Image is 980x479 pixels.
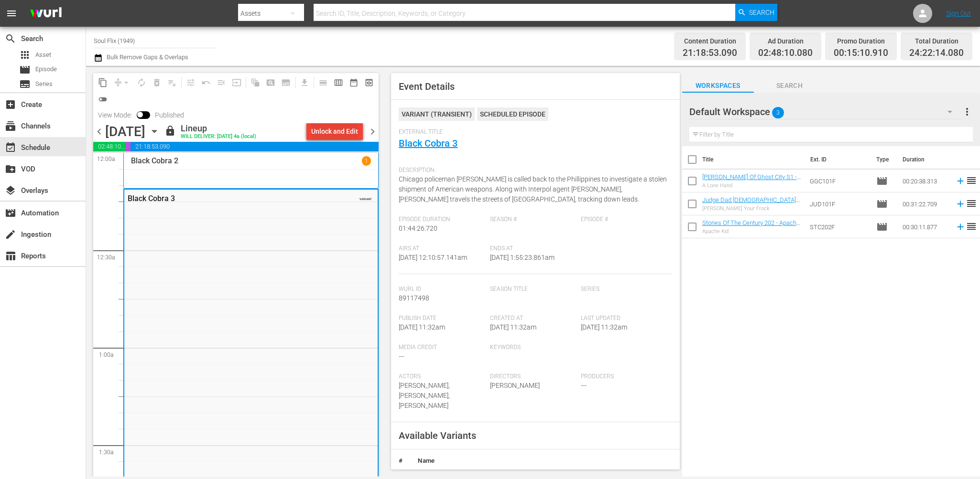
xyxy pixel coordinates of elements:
[806,192,872,215] td: JUD101F
[23,2,69,25] img: ans4CAIJ8jUAAAAAAAAAAAAAAAAAAAAAAAAgQb4GAAAAAAAAAAAAAAAAAAAAAAAAJMjXAAAAAAAAAAAAAAAAAAAAAAAAgAT5G...
[399,430,476,441] span: Available Variants
[198,75,214,90] span: Revert to Primary Episode
[961,100,973,123] button: more_vert
[897,146,954,173] th: Duration
[399,254,467,261] span: [DATE] 12:10:57.141am
[966,221,977,232] span: reorder
[581,315,667,322] span: Last Updated
[683,48,737,59] span: 21:18:53.090
[312,73,331,92] span: Day Calendar View
[876,198,888,210] span: Episode
[702,173,801,188] a: [PERSON_NAME] Of Ghost City S1 - 101 A Lone Hand
[702,196,800,211] a: Judge Dad [DEMOGRAPHIC_DATA] [PERSON_NAME] Your Frock
[399,216,485,224] span: Episode Duration
[490,373,576,381] span: Directors
[490,286,576,293] span: Season Title
[105,124,145,139] div: [DATE]
[399,138,457,149] a: Black Cobra 3
[876,221,888,233] span: Episode
[871,146,897,173] th: Type
[134,75,149,90] span: Loop Content
[399,294,429,302] span: 89117498
[294,73,312,92] span: Download as CSV
[410,449,679,472] th: Name
[399,81,455,92] span: Event Details
[702,146,805,173] th: Title
[35,64,57,74] span: Episode
[806,215,872,238] td: STC202F
[5,33,16,44] span: Search
[126,142,131,151] span: 00:15:10.910
[581,286,667,293] span: Series
[110,75,134,90] span: Remove Gaps & Overlaps
[93,111,137,119] span: View Mode:
[490,245,576,253] span: Ends At
[399,107,475,121] div: VARIANT ( TRANSIENT )
[899,192,951,215] td: 00:31:22.709
[490,323,536,331] span: [DATE] 11:32am
[181,134,256,140] div: WILL DELIVER: [DATE] 4a (local)
[399,344,485,351] span: Media Credit
[399,373,485,381] span: Actors
[137,111,143,118] span: Toggle to switch from Published to Draft view.
[399,175,667,203] span: Chicago policeman [PERSON_NAME] is called back to the Phillippines to investigate a stolen shipme...
[754,80,826,92] span: Search
[181,123,256,134] div: Lineup
[334,78,343,87] span: calendar_view_week_outlined
[702,182,803,189] div: A Lone Hand
[399,167,667,174] span: Description:
[702,205,803,212] div: [PERSON_NAME] Your Frock
[955,222,966,232] svg: Add to Schedule
[311,123,358,140] div: Unlock and Edit
[93,126,105,138] span: chevron_left
[19,64,31,75] span: Episode
[758,48,813,59] span: 02:48:10.080
[899,215,951,238] td: 00:30:11.877
[490,344,576,351] span: Keywords
[149,75,164,90] span: Select an event to delete
[6,8,17,19] span: menu
[365,158,368,164] p: 1
[946,10,971,17] a: Sign Out
[5,163,16,175] span: VOD
[5,142,16,153] span: Schedule
[909,34,964,48] div: Total Duration
[346,75,361,90] span: Month Calendar View
[278,75,294,90] span: Create Series Block
[359,193,372,201] span: VARIANT
[772,103,784,123] span: 3
[19,49,31,61] span: Asset
[399,286,485,293] span: Wurl Id
[581,373,667,381] span: Producers
[399,382,450,409] span: [PERSON_NAME],[PERSON_NAME],[PERSON_NAME]
[399,315,485,322] span: Publish Date
[490,315,576,322] span: Created At
[391,449,410,472] th: #
[229,75,244,90] span: Update Metadata from Key Asset
[98,78,108,87] span: content_copy
[35,79,53,89] span: Series
[105,53,188,61] span: Bulk Remove Gaps & Overlaps
[477,107,548,121] div: Scheduled Episode
[749,4,774,21] span: Search
[95,92,110,107] span: 24 hours Lineup View is OFF
[361,75,377,90] span: View Backup
[735,4,777,21] button: Search
[490,216,576,224] span: Season #
[490,382,540,389] span: [PERSON_NAME]
[399,245,485,253] span: Airs At
[909,48,964,59] span: 24:22:14.080
[214,75,229,90] span: Fill episodes with ad slates
[966,175,977,186] span: reorder
[955,176,966,186] svg: Add to Schedule
[19,78,31,90] span: Series
[5,99,16,110] span: Create
[128,194,327,203] div: Black Cobra 3
[5,229,16,240] span: Ingestion
[164,125,176,137] span: lock
[702,228,803,234] div: Apache Kid
[349,78,359,87] span: date_range_outlined
[5,207,16,219] span: Automation
[131,142,379,151] span: 21:18:53.090
[702,219,800,234] a: Stories Of The Century 202 - Apache Kid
